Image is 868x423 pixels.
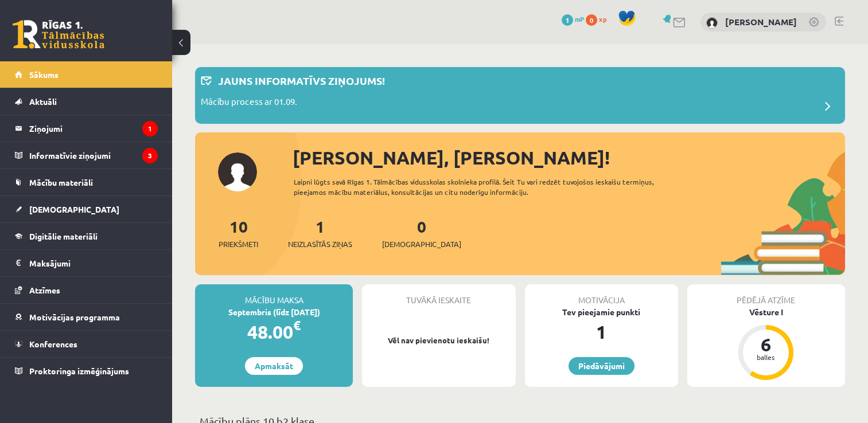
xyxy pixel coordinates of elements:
span: Neizlasītās ziņas [288,238,352,250]
span: Motivācijas programma [29,312,120,322]
div: Laipni lūgts savā Rīgas 1. Tālmācības vidusskolas skolnieka profilā. Šeit Tu vari redzēt tuvojošo... [294,177,684,197]
legend: Maksājumi [29,250,158,276]
div: Tev pieejamie punkti [525,306,678,318]
span: Aktuāli [29,96,57,107]
span: 0 [586,14,597,26]
div: Pēdējā atzīme [687,284,845,306]
a: 1Neizlasītās ziņas [288,216,352,250]
div: [PERSON_NAME], [PERSON_NAME]! [293,144,845,171]
p: Jauns informatīvs ziņojums! [218,73,385,88]
span: xp [599,14,606,23]
a: Maksājumi [15,250,158,276]
span: Digitālie materiāli [29,231,98,241]
a: Apmaksāt [245,357,303,375]
p: Vēl nav pievienotu ieskaišu! [368,335,509,346]
div: 48.00 [195,318,353,346]
a: [PERSON_NAME] [725,16,797,28]
a: Rīgas 1. Tālmācības vidusskola [13,20,104,49]
div: Mācību maksa [195,284,353,306]
legend: Informatīvie ziņojumi [29,142,158,169]
a: Informatīvie ziņojumi3 [15,142,158,169]
a: Konferences [15,331,158,357]
a: Digitālie materiāli [15,223,158,249]
div: Septembris (līdz [DATE]) [195,306,353,318]
a: Motivācijas programma [15,304,158,330]
a: Vēsture I 6 balles [687,306,845,382]
div: 1 [525,318,678,346]
span: [DEMOGRAPHIC_DATA] [29,204,119,214]
a: Mācību materiāli [15,169,158,195]
i: 3 [142,148,158,163]
div: Vēsture I [687,306,845,318]
a: Piedāvājumi [569,357,635,375]
div: Tuvākā ieskaite [362,284,515,306]
img: Kamilla Volkova [706,17,718,29]
a: [DEMOGRAPHIC_DATA] [15,196,158,222]
span: Sākums [29,69,59,80]
a: Sākums [15,61,158,88]
i: 1 [142,121,158,136]
a: 0 xp [586,14,612,23]
a: Proktoringa izmēģinājums [15,358,158,384]
p: Mācību process ar 01.09. [201,95,297,111]
div: 6 [749,335,783,354]
a: Aktuāli [15,88,158,115]
a: 1 mP [562,14,584,23]
span: € [293,317,301,334]
span: Proktoringa izmēģinājums [29,366,129,376]
div: Motivācija [525,284,678,306]
span: Konferences [29,339,77,349]
a: 10Priekšmeti [219,216,258,250]
div: balles [749,354,783,361]
a: 0[DEMOGRAPHIC_DATA] [382,216,461,250]
legend: Ziņojumi [29,115,158,142]
a: Atzīmes [15,277,158,303]
span: Priekšmeti [219,238,258,250]
a: Ziņojumi1 [15,115,158,142]
span: Mācību materiāli [29,177,93,187]
span: mP [575,14,584,23]
span: 1 [562,14,573,26]
a: Jauns informatīvs ziņojums! Mācību process ar 01.09. [201,73,839,118]
span: Atzīmes [29,285,60,295]
span: [DEMOGRAPHIC_DATA] [382,238,461,250]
